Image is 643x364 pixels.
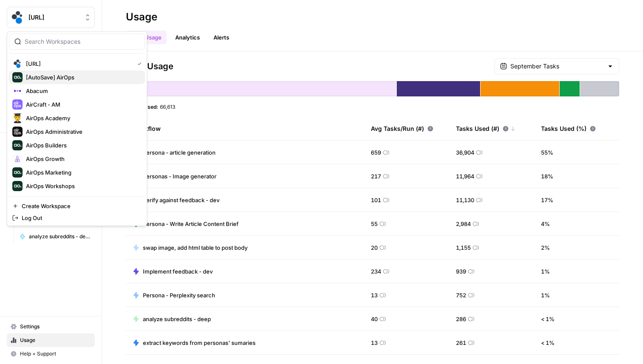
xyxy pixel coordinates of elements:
[133,339,256,347] a: extract keywords from personas' sumaries
[12,181,23,191] img: AirOps Workshops Logo
[10,10,25,25] img: spot.ai Logo
[16,230,95,243] a: analyze subreddits - deep
[22,202,138,210] span: Create Workspace
[143,291,215,299] span: Persona - Perplexity search
[143,339,256,347] span: extract keywords from personas' sumaries
[456,243,471,252] span: 1,155
[541,117,596,140] div: Tasks Used (%)
[12,59,23,69] img: spot.ai Logo
[12,72,23,82] img: [AutoSave] AirOps Logo
[456,220,471,228] span: 2,984
[26,141,138,150] span: AirOps Builders
[371,196,381,204] span: 101
[541,291,550,299] span: 1 %
[143,196,219,204] span: Verify against feedback - dev
[371,291,378,299] span: 13
[133,172,216,181] a: Personas - Image generator
[456,117,515,140] div: Tasks Used (#)
[26,182,138,190] span: AirOps Workshops
[12,154,23,164] img: AirOps Growth Logo
[9,200,145,212] a: Create Workspace
[26,114,138,122] span: AirOps Academy
[371,172,381,181] span: 217
[456,291,466,299] span: 752
[133,243,248,252] a: swap image, add html table to post body
[7,320,95,333] a: Settings
[7,7,95,28] button: Workspace: spot.ai
[456,315,466,323] span: 286
[510,62,603,71] input: September Tasks
[541,267,550,276] span: 1 %
[371,267,381,276] span: 234
[126,60,174,72] span: Task Usage
[143,172,216,181] span: Personas - Image generator
[456,267,466,276] span: 939
[541,243,550,252] span: 2 %
[371,315,378,323] span: 40
[541,339,555,347] span: < 1 %
[541,220,550,228] span: 4 %
[7,31,147,226] div: Workspace: spot.ai
[456,196,474,204] span: 11,130
[133,148,216,157] a: Persona - article generation
[541,315,555,323] span: < 1 %
[143,315,211,323] span: analyze subreddits - deep
[26,100,138,109] span: AirCraft - AM
[133,315,211,323] a: analyze subreddits - deep
[126,31,167,44] a: Task Usage
[541,196,553,204] span: 17 %
[28,13,80,22] span: [URL]
[26,127,138,136] span: AirOps Administrative
[12,127,23,137] img: AirOps Administrative Logo
[25,37,139,46] input: Search Workspaces
[9,212,145,224] a: Log Out
[143,220,239,228] span: Persona - Write Article Content Brief
[26,59,131,68] span: [URL]
[143,148,216,157] span: Persona - article generation
[456,148,474,157] span: 36,904
[26,87,138,95] span: Abacum
[29,233,91,240] span: analyze subreddits - deep
[371,220,378,228] span: 55
[160,103,175,110] span: 66,613
[456,172,474,181] span: 11,964
[26,168,138,177] span: AirOps Marketing
[371,243,378,252] span: 20
[143,267,213,276] span: Implement feedback - dev
[133,220,239,228] a: Persona - Write Article Content Brief
[22,214,138,222] span: Log Out
[133,267,213,276] a: Implement feedback - dev
[7,347,95,361] button: Help + Support
[170,31,205,44] a: Analytics
[371,339,378,347] span: 13
[12,113,23,123] img: AirOps Academy Logo
[126,10,157,24] div: Usage
[12,140,23,150] img: AirOps Builders Logo
[12,167,23,178] img: AirOps Marketing Logo
[456,339,466,347] span: 261
[133,117,357,140] div: Workflow
[26,73,138,82] span: [AutoSave] AirOps
[208,31,234,44] a: Alerts
[133,196,219,204] a: Verify against feedback - dev
[12,99,23,110] img: AirCraft - AM Logo
[7,333,95,347] a: Usage
[371,117,433,140] div: Avg Tasks/Run (#)
[20,323,91,330] span: Settings
[20,336,91,344] span: Usage
[20,350,91,358] span: Help + Support
[143,243,248,252] span: swap image, add html table to post body
[541,148,553,157] span: 55 %
[26,155,138,163] span: AirOps Growth
[371,148,381,157] span: 659
[541,172,553,181] span: 18 %
[133,291,215,299] a: Persona - Perplexity search
[12,86,23,96] img: Abacum Logo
